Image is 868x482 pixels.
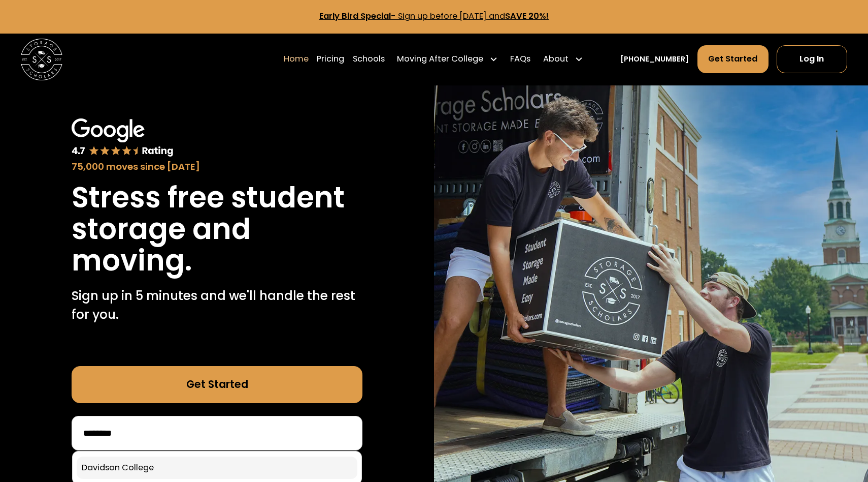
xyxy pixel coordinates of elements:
a: Schools [353,45,385,74]
p: Sign up in 5 minutes and we'll handle the rest for you. [72,287,362,324]
a: Home [284,45,309,74]
strong: Early Bird Special [319,10,391,22]
div: About [543,53,569,66]
a: Get Started [697,45,769,73]
div: Moving After College [393,45,502,74]
a: Early Bird Special- Sign up before [DATE] andSAVE 20%! [319,10,549,22]
img: Storage Scholars main logo [21,39,62,80]
div: Moving After College [397,53,483,66]
a: FAQs [510,45,530,74]
a: Get Started [72,366,362,404]
div: 75,000 moves since [DATE] [72,160,362,174]
strong: SAVE 20%! [505,10,549,22]
a: Log In [777,45,847,73]
img: Google 4.7 star rating [72,118,174,158]
div: About [539,45,587,74]
a: [PHONE_NUMBER] [620,54,689,65]
a: Pricing [317,45,344,74]
h1: Stress free student storage and moving. [72,182,362,277]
